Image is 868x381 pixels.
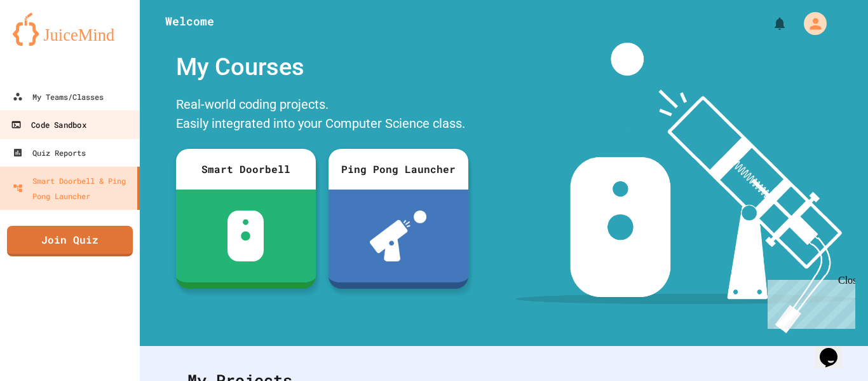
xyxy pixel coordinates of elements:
img: ppl-with-ball.png [370,211,426,261]
div: Smart Doorbell [176,149,316,190]
div: My Notifications [749,13,790,34]
div: Ping Pong Launcher [329,149,468,190]
div: Quiz Reports [13,145,86,160]
img: sdb-white.svg [227,211,264,261]
img: logo-orange.svg [13,13,127,46]
div: Real-world coding projects. Easily integrated into your Computer Science class. [170,92,475,139]
iframe: chat widget [763,275,855,329]
div: Smart Doorbell & Ping Pong Launcher [13,173,132,204]
div: Chat with us now!Close [5,5,88,81]
img: banner-image-my-projects.png [515,43,856,333]
a: Join Quiz [7,226,133,256]
div: Code Sandbox [11,117,86,133]
div: My Courses [170,43,475,92]
div: My Account [790,9,830,38]
iframe: chat widget [815,330,855,368]
div: My Teams/Classes [13,89,104,104]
